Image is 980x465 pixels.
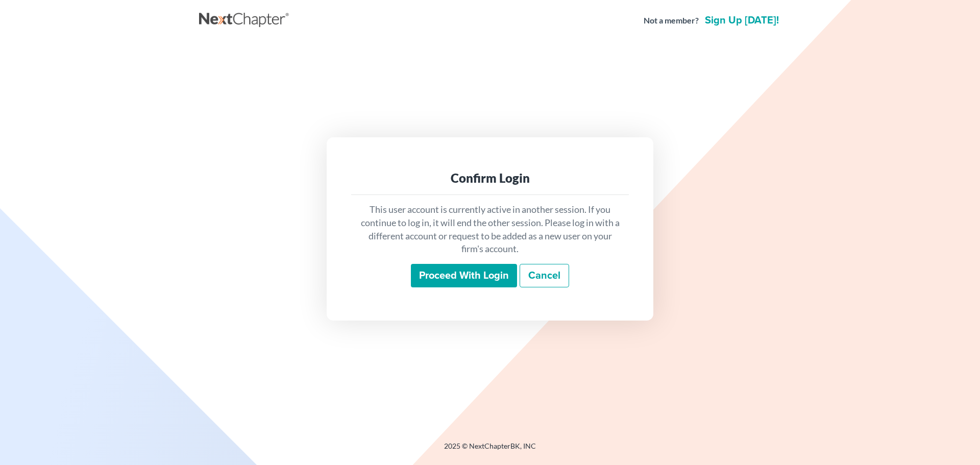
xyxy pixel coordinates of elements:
[520,264,569,287] a: Cancel
[359,170,621,186] div: Confirm Login
[359,203,621,256] p: This user account is currently active in another session. If you continue to log in, it will end ...
[703,15,781,26] a: Sign up [DATE]!
[644,15,699,27] strong: Not a member?
[411,264,517,287] input: Proceed with login
[199,441,781,459] div: 2025 © NextChapterBK, INC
